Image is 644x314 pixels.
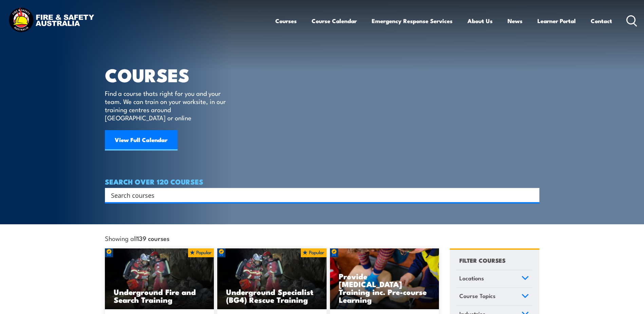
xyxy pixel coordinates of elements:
form: Search form [112,190,526,200]
p: Find a course thats right for you and your team. We can train on your worksite, in our training c... [105,89,229,122]
a: Learner Portal [537,12,576,30]
a: View Full Calendar [105,130,178,151]
h1: COURSES [105,67,236,83]
button: Search magnifier button [528,190,537,200]
h4: FILTER COURSES [459,256,505,265]
a: Provide [MEDICAL_DATA] Training inc. Pre-course Learning [330,248,439,310]
h3: Underground Specialist (BG4) Rescue Training [226,288,318,303]
a: Locations [456,270,532,288]
a: Contact [591,12,612,30]
a: Underground Specialist (BG4) Rescue Training [217,248,327,310]
a: Course Calendar [312,12,357,30]
h4: SEARCH OVER 120 COURSES [105,178,539,185]
img: Underground mine rescue [105,248,214,310]
strong: 139 courses [137,233,169,243]
span: Showing all [105,234,169,242]
h3: Underground Fire and Search Training [114,288,205,303]
a: Courses [275,12,297,30]
a: Course Topics [456,288,532,306]
a: Underground Fire and Search Training [105,248,214,310]
a: News [508,12,522,30]
h3: Provide [MEDICAL_DATA] Training inc. Pre-course Learning [339,272,430,303]
a: About Us [467,12,493,30]
span: Course Topics [459,291,496,300]
span: Locations [459,274,484,283]
img: Low Voltage Rescue and Provide CPR [330,248,439,310]
img: Underground mine rescue [217,248,327,310]
a: Emergency Response Services [372,12,453,30]
input: Search input [111,190,525,200]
